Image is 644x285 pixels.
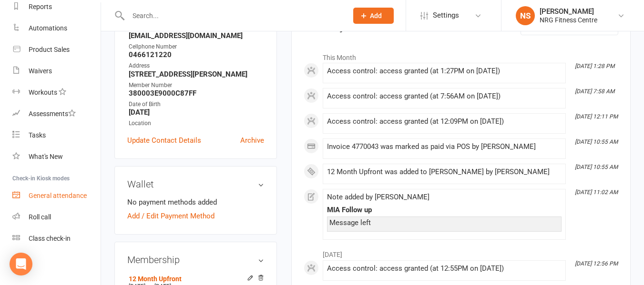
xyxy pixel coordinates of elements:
div: Location [129,119,264,128]
a: 12 Month Upfront [129,275,182,283]
button: Add [353,8,394,24]
a: Automations [12,18,101,39]
a: Update Contact Details [127,135,201,146]
span: Settings [433,5,459,26]
a: Workouts [12,82,101,103]
a: Assessments [12,103,101,125]
strong: 0466121220 [129,50,264,59]
strong: 380003E9000C87FF [129,89,264,98]
div: Open Intercom Messenger [10,253,32,275]
div: Automations [29,24,67,32]
a: Add / Edit Payment Method [127,210,215,222]
li: No payment methods added [127,197,264,208]
div: Roll call [29,213,51,221]
div: Reports [29,3,52,10]
h3: Membership [127,255,264,265]
a: Roll call [12,206,101,228]
div: Product Sales [29,46,70,53]
i: [DATE] 11:02 AM [575,189,618,196]
i: [DATE] 10:55 AM [575,164,618,170]
span: Add [370,12,382,20]
a: Archive [240,135,264,146]
li: [DATE] [304,245,618,260]
div: Address [129,61,264,70]
input: Search... [125,9,341,22]
i: [DATE] 12:56 PM [575,260,618,267]
div: General attendance [29,192,87,199]
strong: [EMAIL_ADDRESS][DOMAIN_NAME] [129,31,264,40]
div: Message left [329,219,559,227]
div: Waivers [29,67,52,75]
div: 12 Month Upfront was added to [PERSON_NAME] by [PERSON_NAME] [327,168,562,176]
div: Assessments [29,110,76,118]
div: MIA Follow up [327,206,562,214]
div: NRG Fitness Centre [540,16,597,24]
a: General attendance kiosk mode [12,185,101,206]
div: Invoice 4770043 was marked as paid via POS by [PERSON_NAME] [327,143,562,151]
div: Date of Birth [129,100,264,109]
div: Tasks [29,131,46,139]
i: [DATE] 7:58 AM [575,88,614,95]
div: NS [516,6,535,25]
i: [DATE] 10:55 AM [575,138,618,145]
div: Workouts [29,88,57,96]
a: Tasks [12,125,101,146]
a: What's New [12,146,101,167]
a: Product Sales [12,39,101,60]
div: What's New [29,153,63,160]
div: Access control: access granted (at 12:09PM on [DATE]) [327,118,562,126]
a: Waivers [12,60,101,82]
i: [DATE] 1:28 PM [575,63,614,69]
div: Access control: access granted (at 1:27PM on [DATE]) [327,67,562,75]
i: [DATE] 12:11 PM [575,113,618,120]
div: Cellphone Number [129,42,264,51]
li: This Month [304,48,618,63]
div: Member Number [129,81,264,90]
a: Class kiosk mode [12,228,101,249]
div: Access control: access granted (at 12:55PM on [DATE]) [327,265,562,273]
div: Access control: access granted (at 7:56AM on [DATE]) [327,92,562,100]
div: Class check-in [29,235,71,242]
strong: [STREET_ADDRESS][PERSON_NAME] [129,70,264,79]
h3: Activity [304,18,618,33]
strong: [DATE] [129,108,264,117]
div: [PERSON_NAME] [540,7,597,16]
div: Note added by [PERSON_NAME] [327,193,562,201]
h3: Wallet [127,179,264,189]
